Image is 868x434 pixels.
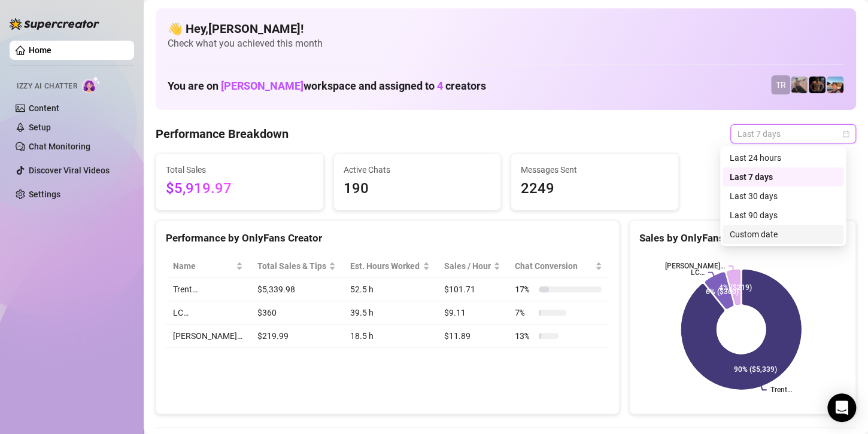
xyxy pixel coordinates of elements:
[29,190,60,199] a: Settings
[82,76,101,93] img: AI Chatter
[444,259,491,273] span: Sales / Hour
[515,306,534,319] span: 7 %
[344,163,491,176] span: Active Chats
[723,148,843,167] div: Last 24 hours
[723,206,843,225] div: Last 90 days
[521,178,669,200] span: 2249
[168,37,844,50] span: Check what you achieved this month
[730,190,836,203] div: Last 30 days
[723,187,843,206] div: Last 30 days
[166,163,314,176] span: Total Sales
[250,255,344,278] th: Total Sales & Tips
[166,178,314,200] span: $5,919.97
[508,255,609,278] th: Chat Conversion
[639,230,846,246] div: Sales by OnlyFans Creator
[29,103,59,113] a: Content
[809,77,825,93] img: Trent
[437,278,508,301] td: $101.71
[730,209,836,222] div: Last 90 days
[166,301,250,325] td: LC…
[723,167,843,187] div: Last 7 days
[730,228,836,241] div: Custom date
[723,225,843,244] div: Custom date
[166,278,250,301] td: Trent…
[166,325,250,348] td: [PERSON_NAME]…
[521,163,669,176] span: Messages Sent
[168,20,844,37] h4: 👋 Hey, [PERSON_NAME] !
[730,170,836,184] div: Last 7 days
[690,268,704,277] text: LC…
[827,393,856,422] div: Open Intercom Messenger
[343,325,437,348] td: 18.5 h
[437,80,443,92] span: 4
[250,325,344,348] td: $219.99
[29,166,110,175] a: Discover Viral Videos
[350,259,420,273] div: Est. Hours Worked
[221,80,304,92] span: [PERSON_NAME]
[10,18,99,30] img: logo-BBDzfeDw.svg
[29,142,90,151] a: Chat Monitoring
[166,230,609,246] div: Performance by OnlyFans Creator
[173,259,233,273] span: Name
[250,301,344,325] td: $360
[730,151,836,164] div: Last 24 hours
[515,329,534,343] span: 13 %
[437,255,508,278] th: Sales / Hour
[791,77,808,93] img: LC
[515,283,534,296] span: 17 %
[343,301,437,325] td: 39.5 h
[344,178,491,200] span: 190
[168,80,486,93] h1: You are on workspace and assigned to creators
[770,386,791,394] text: Trent…
[156,126,289,142] h4: Performance Breakdown
[29,45,51,55] a: Home
[827,77,843,93] img: Zach
[738,125,849,143] span: Last 7 days
[29,123,51,132] a: Setup
[437,325,508,348] td: $11.89
[515,259,593,273] span: Chat Conversion
[166,255,250,278] th: Name
[437,301,508,325] td: $9.11
[17,81,77,92] span: Izzy AI Chatter
[842,130,849,137] span: calendar
[665,262,725,270] text: [PERSON_NAME]…
[776,78,786,91] span: TR
[250,278,344,301] td: $5,339.98
[257,259,327,273] span: Total Sales & Tips
[343,278,437,301] td: 52.5 h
